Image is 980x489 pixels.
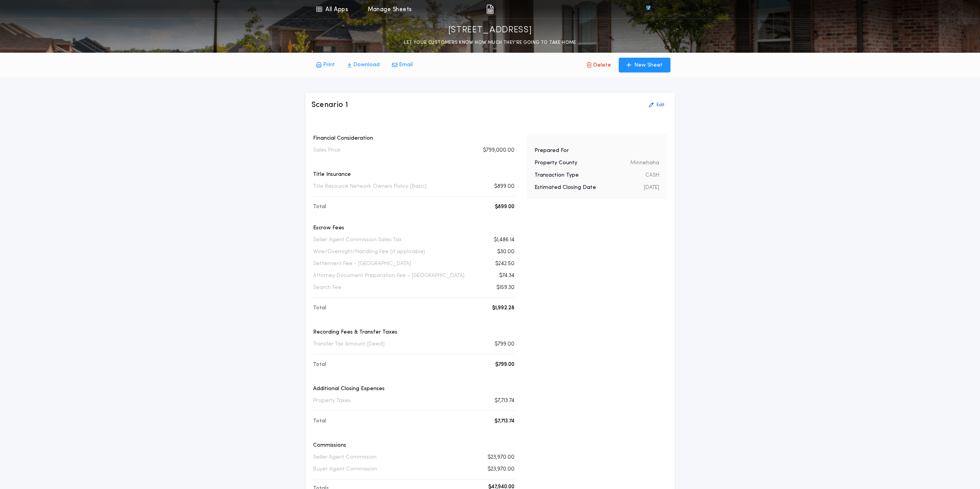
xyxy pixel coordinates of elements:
[657,102,664,108] p: Edit
[534,184,596,192] p: Estimated Closing Date
[494,236,514,244] p: $1,486.14
[634,62,663,69] p: New Sheet
[313,224,514,232] p: Escrow Fees
[483,147,514,154] p: $799,000.00
[494,340,514,348] p: $799.00
[313,340,385,348] p: Transfer Tax Amount (Deed)
[495,260,514,268] p: $242.50
[645,172,659,179] p: CASH
[323,61,335,69] p: Print
[644,99,669,111] button: Edit
[313,183,427,190] p: Title Resource Network Owners Policy (Basic)
[386,58,419,72] button: Email
[619,58,670,72] button: New Sheet
[313,417,326,425] p: Total
[495,203,514,211] p: $899.00
[492,304,514,312] p: $1,992.28
[630,159,659,167] p: Minnehaha
[399,61,413,69] p: Email
[313,203,326,211] p: Total
[495,361,514,369] p: $799.00
[312,100,348,110] h3: Scenario 1
[313,248,425,256] p: Wire/Overnight/Handling Fee (if applicable)
[487,466,514,473] p: $23,970.00
[313,272,464,280] p: Attorney Document Preparation Fee - [GEOGRAPHIC_DATA]
[313,260,411,268] p: Settlement Fee - [GEOGRAPHIC_DATA]
[593,62,611,69] p: Delete
[313,385,514,393] p: Additional Closing Expenses
[313,284,342,292] p: Search Fee
[313,171,514,179] p: Title Insurance
[499,272,514,280] p: $74.34
[341,58,386,72] button: Download
[353,61,380,69] p: Download
[644,184,659,192] p: [DATE]
[494,397,514,405] p: $7,713.74
[313,329,514,336] p: Recording Fees & Transfer Taxes
[534,147,569,155] p: Prepared For
[581,58,617,72] button: Delete
[534,172,579,179] p: Transaction Type
[313,397,351,405] p: Property Taxes
[313,466,377,473] p: Buyer Agent Commission
[404,39,576,47] p: LET YOUR CUSTOMERS KNOW HOW MUCH THEY’RE GOING TO TAKE HOME
[486,5,494,14] img: img
[496,284,514,292] p: $159.30
[494,417,514,425] p: $7,713.74
[534,159,577,167] p: Property County
[310,58,341,72] button: Print
[448,24,532,37] p: [STREET_ADDRESS]
[313,361,326,369] p: Total
[497,248,514,256] p: $30.00
[313,442,514,449] p: Commissions
[487,454,514,461] p: $23,970.00
[313,147,340,154] p: Sales Price
[313,304,326,312] p: Total
[313,236,402,244] p: Seller Agent Commission Sales Tax
[313,454,377,461] p: Seller Agent Commission
[313,135,514,142] p: Financial Consideration
[494,183,514,190] p: $899.00
[632,5,664,13] img: vs-icon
